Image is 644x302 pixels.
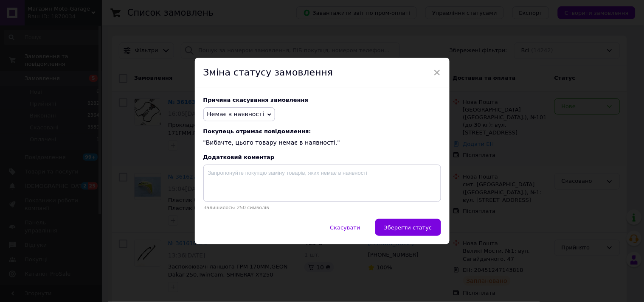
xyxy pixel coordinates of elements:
[321,219,369,236] button: Скасувати
[203,154,441,160] div: Додатковий коментар
[203,128,441,147] div: "Вибачте, цього товару немає в наявності."
[203,128,441,134] span: Покупець отримає повідомлення:
[203,205,441,210] p: Залишилось: 250 символів
[207,111,264,117] span: Немає в наявності
[375,219,441,236] button: Зберегти статус
[330,224,360,231] span: Скасувати
[195,58,450,88] div: Зміна статусу замовлення
[203,97,441,103] div: Причина скасування замовлення
[433,65,441,80] span: ×
[384,224,432,231] span: Зберегти статус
